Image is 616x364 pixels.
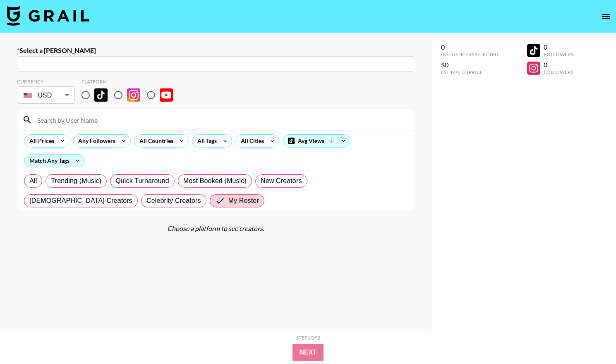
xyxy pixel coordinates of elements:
[127,88,140,102] img: Instagram
[19,88,73,102] div: USD
[81,79,180,85] div: Platform
[261,176,302,186] span: New Creators
[228,196,259,206] span: My Roster
[17,79,75,85] div: Currency
[24,155,84,167] div: Match Any Tags
[441,61,499,69] div: $0
[283,135,350,147] div: Avg Views
[32,113,409,126] input: Search by User Name
[94,88,108,102] img: TikTok
[192,135,218,147] div: All Tags
[160,88,173,102] img: YouTube
[544,69,573,75] div: Followers
[544,43,573,51] div: 0
[598,8,614,25] button: open drawer
[51,176,101,186] span: Trending (Music)
[236,135,266,147] div: All Cities
[24,135,56,147] div: All Prices
[115,176,169,186] span: Quick Turnaround
[441,69,499,75] div: Estimated Price
[441,43,499,51] div: 0
[17,46,414,55] label: Select a [PERSON_NAME]
[7,6,89,26] img: Grail Talent
[292,344,324,361] button: Next
[296,335,320,341] div: Step 1 of 2
[29,196,132,206] span: [DEMOGRAPHIC_DATA] Creators
[183,176,247,186] span: Most Booked (Music)
[73,135,117,147] div: Any Followers
[29,176,37,186] span: All
[134,135,175,147] div: All Countries
[441,51,499,57] div: Influencers Selected
[146,196,201,206] span: Celebrity Creators
[544,51,573,57] div: Followers
[544,61,573,69] div: 0
[17,224,414,233] div: Choose a platform to see creators.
